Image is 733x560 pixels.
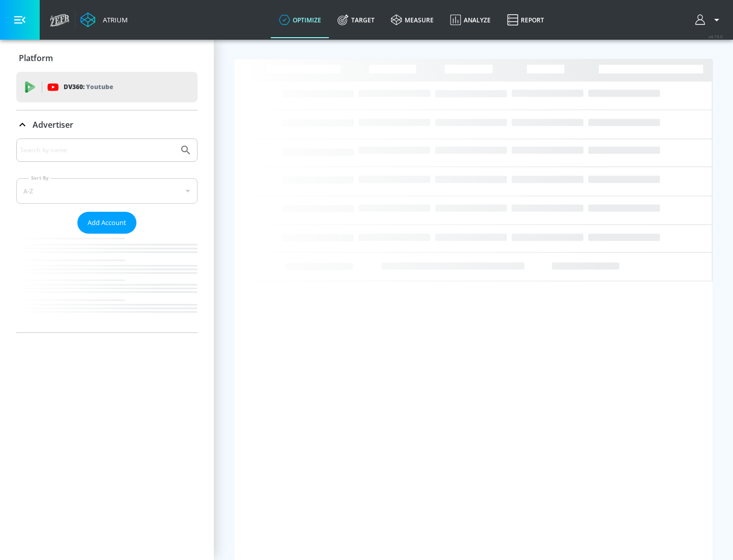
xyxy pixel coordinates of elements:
[383,2,442,38] a: measure
[16,44,198,72] div: Platform
[16,178,198,204] div: A-Z
[709,34,723,39] span: v 4.19.0
[271,2,329,38] a: optimize
[329,2,383,38] a: Target
[442,2,499,38] a: Analyze
[99,15,128,24] div: Atrium
[20,144,175,157] input: Search by name
[80,12,128,27] a: Atrium
[64,81,113,93] p: DV360:
[86,81,113,92] p: Youtube
[19,52,53,64] p: Platform
[16,234,198,332] nav: list of Advertiser
[16,72,198,102] div: DV360: Youtube
[88,217,126,229] span: Add Account
[16,138,198,332] div: Advertiser
[29,175,51,181] label: Sort By
[77,212,136,234] button: Add Account
[33,119,73,130] p: Advertiser
[16,110,198,139] div: Advertiser
[499,2,552,38] a: Report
